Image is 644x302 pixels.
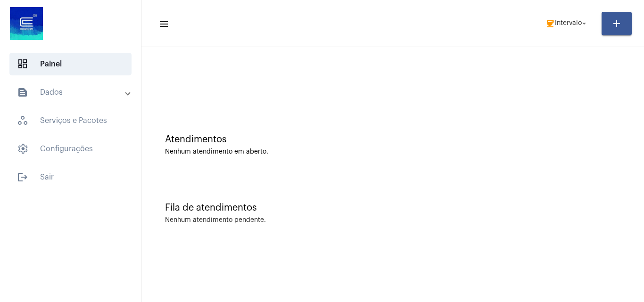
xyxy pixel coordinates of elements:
span: Sair [9,166,132,188]
span: Painel [9,53,132,75]
span: Serviços e Pacotes [9,109,132,132]
span: Configurações [9,138,132,160]
div: Atendimentos [165,134,620,145]
button: Intervalo [540,14,594,33]
div: Nenhum atendimento em aberto. [165,148,620,155]
mat-icon: sidenav icon [17,171,28,183]
mat-icon: add [611,18,622,29]
mat-icon: arrow_drop_down [580,19,588,28]
mat-icon: sidenav icon [17,87,28,98]
mat-expansion-panel-header: sidenav iconDados [6,81,141,104]
span: sidenav icon [17,58,28,70]
mat-panel-title: Dados [17,87,126,98]
div: Fila de atendimentos [165,203,620,213]
mat-icon: sidenav icon [158,18,168,30]
mat-icon: coffee [545,19,555,28]
img: d4669ae0-8c07-2337-4f67-34b0df7f5ae4.jpeg [8,5,45,42]
span: sidenav icon [17,143,28,155]
div: Nenhum atendimento pendente. [165,217,266,224]
span: Intervalo [555,20,582,27]
span: sidenav icon [17,115,28,126]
